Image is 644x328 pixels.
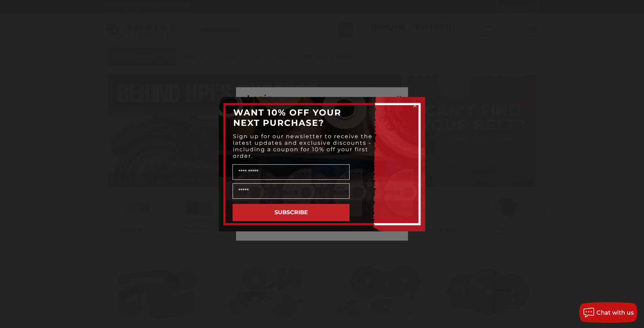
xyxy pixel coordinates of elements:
button: Close dialog [411,102,418,109]
button: Chat with us [579,302,637,323]
input: Email [233,183,350,199]
span: Chat with us [597,309,634,316]
span: WANT 10% OFF YOUR NEXT PURCHASE? [233,107,341,128]
button: SUBSCRIBE [233,204,350,221]
span: Sign up for our newsletter to receive the latest updates and exclusive discounts - including a co... [233,133,373,159]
